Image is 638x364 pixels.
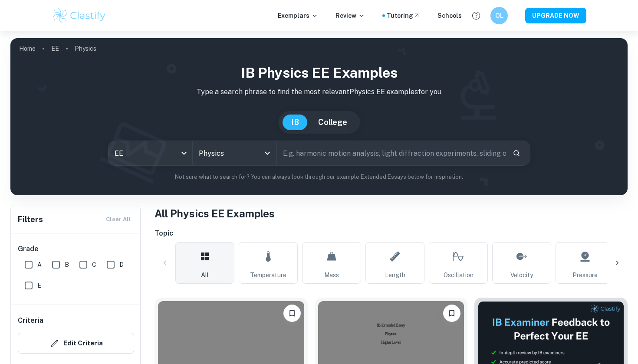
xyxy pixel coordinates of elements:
[572,270,598,280] span: Pressure
[324,270,339,280] span: Mass
[37,281,41,290] span: E
[509,146,524,161] button: Search
[201,270,209,280] span: All
[18,333,134,354] button: Edit Criteria
[444,270,474,280] span: Oscillation
[155,228,628,239] h6: Topic
[19,43,36,55] a: Home
[17,87,621,97] p: Type a search phrase to find the most relevant Physics EE examples for you
[283,305,301,322] button: Bookmark
[283,115,308,130] button: IB
[52,7,107,24] img: Clastify logo
[18,244,134,254] h6: Grade
[494,11,504,20] h6: OL
[309,115,356,130] button: College
[261,147,273,159] button: Open
[17,62,621,83] h1: IB Physics EE examples
[387,11,420,20] a: Tutoring
[510,270,533,280] span: Velocity
[18,315,43,326] h6: Criteria
[92,260,96,269] span: C
[18,213,43,226] h6: Filters
[277,141,506,165] input: E.g. harmonic motion analysis, light diffraction experiments, sliding objects down a ramp...
[385,270,405,280] span: Length
[250,270,286,280] span: Temperature
[119,260,124,269] span: D
[10,38,628,195] img: profile cover
[75,44,96,53] p: Physics
[525,8,586,23] button: UPGRADE NOW
[65,260,69,269] span: B
[155,206,628,221] h1: All Physics EE Examples
[335,11,365,20] p: Review
[469,8,483,23] button: Help and Feedback
[51,43,59,55] a: EE
[443,305,460,322] button: Bookmark
[437,11,462,20] a: Schools
[278,11,318,20] p: Exemplars
[37,260,42,269] span: A
[490,7,508,24] button: OL
[109,141,192,165] div: EE
[17,173,621,181] p: Not sure what to search for? You can always look through our example Extended Essays below for in...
